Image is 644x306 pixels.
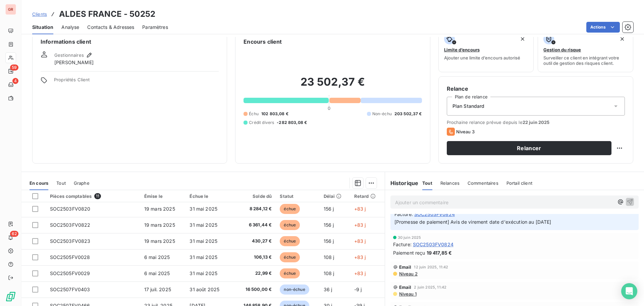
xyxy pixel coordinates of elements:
span: Niveau 3 [456,129,475,134]
a: 59 [5,66,16,77]
button: Gestion du risqueSurveiller ce client en intégrant votre outil de gestion des risques client. [538,29,633,72]
div: Retard [354,193,381,199]
span: 156 j [324,222,334,228]
a: Clients [32,11,47,17]
span: SOC2503FV0820 [50,206,91,212]
h6: Encours client [244,38,282,46]
span: 8 284,12 € [234,206,272,212]
span: Niveau 2 [398,271,418,276]
span: 430,27 € [234,238,272,245]
span: SOC2507FV0403 [50,287,90,292]
span: +83 j [354,270,366,276]
span: 31 mai 2025 [190,270,217,276]
div: Émise le [144,193,182,199]
span: Relances [440,180,460,186]
span: -282 803,08 € [277,120,307,126]
span: 22 juin 2025 [523,120,550,125]
span: 156 j [324,206,334,212]
span: SOC2503FV0824 [414,211,455,218]
span: 106,13 € [234,254,272,261]
span: Clients [32,11,47,17]
button: Limite d’encoursAjouter une limite d’encours autorisé [438,29,534,72]
span: échue [280,220,300,230]
div: GR [5,4,16,15]
span: 31 mai 2025 [190,238,217,244]
span: Contacts & Adresses [87,24,134,31]
h2: 23 502,37 € [244,75,422,95]
span: SOC2503FV0823 [50,238,91,244]
h6: Historique [385,179,419,187]
span: 31 mai 2025 [190,222,217,228]
span: +83 j [354,254,366,260]
span: SOC2503FV0824 [413,241,453,248]
span: 62 [10,231,18,237]
span: [Promesse de paiement] Avis de virement date d'exécution au [DATE] [394,219,551,225]
div: Délai [324,193,346,199]
span: En cours [30,180,48,186]
span: Situation [32,24,53,31]
span: Graphe [74,180,90,186]
span: 11 [94,193,101,199]
span: Email [399,285,412,290]
span: 108 j [324,254,334,260]
span: Propriétés Client [54,77,219,86]
span: +83 j [354,238,366,244]
div: Open Intercom Messenger [621,283,637,299]
span: Crédit divers [249,120,274,126]
span: Portail client [506,180,532,186]
span: SOC2503FV0822 [50,222,91,228]
span: Ajouter une limite d’encours autorisé [444,55,520,60]
span: 2 juin 2025, 11:42 [414,285,446,289]
div: Échue le [190,193,226,199]
span: 6 361,44 € [234,222,272,228]
span: 12 juin 2025, 11:42 [414,265,448,269]
span: +83 j [354,206,366,212]
span: Facture : [394,211,413,218]
span: échue [280,204,300,214]
span: 36 j [324,287,332,292]
span: 19 mars 2025 [144,222,175,228]
div: Solde dû [234,193,272,199]
span: 22,99 € [234,270,272,277]
span: 203 502,37 € [394,111,422,117]
span: Niveau 1 [398,291,417,297]
div: Statut [280,193,315,199]
span: SOC2505FV0029 [50,270,90,276]
span: Paramètres [142,24,168,31]
span: Paiement reçu [393,249,425,256]
span: non-échue [280,285,309,295]
span: Limite d’encours [444,47,480,52]
span: Échu [249,111,259,117]
span: 4 [12,78,18,84]
span: 108 j [324,270,334,276]
span: [PERSON_NAME] [54,59,94,66]
a: 4 [5,79,16,90]
span: 17 juil. 2025 [144,287,171,292]
span: 6 mai 2025 [144,254,170,260]
span: 156 j [324,238,334,244]
span: Analyse [61,24,79,31]
span: 31 mai 2025 [190,206,217,212]
h6: Relance [447,85,625,93]
span: Gestion du risque [543,47,581,52]
span: 16 500,00 € [234,286,272,293]
button: Actions [586,22,620,33]
span: 59 [10,64,18,71]
span: -9 j [354,287,362,292]
span: Prochaine relance prévue depuis le [447,120,625,125]
h3: ALDES FRANCE - 50252 [59,8,155,20]
span: Plan Standard [452,103,485,110]
button: Relancer [447,141,611,155]
span: 19 mars 2025 [144,206,175,212]
span: Facture : [393,241,412,248]
span: Gestionnaires [54,52,84,58]
span: 0 [328,105,330,111]
span: Commentaires [468,180,498,186]
span: +83 j [354,222,366,228]
h6: Informations client [41,38,219,46]
span: 6 mai 2025 [144,270,170,276]
span: Tout [56,180,66,186]
span: échue [280,236,300,246]
span: 31 août 2025 [190,287,219,292]
span: 31 mai 2025 [190,254,217,260]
